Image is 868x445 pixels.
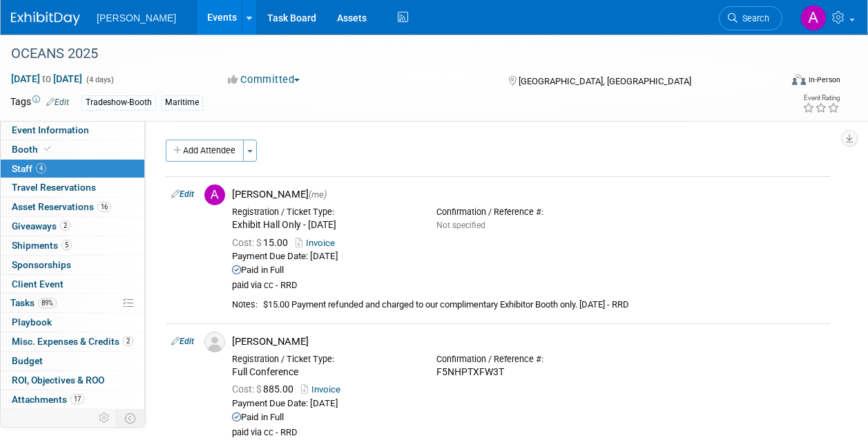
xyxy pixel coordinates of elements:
a: Travel Reservations [1,178,144,197]
span: 15.00 [232,237,293,248]
div: Notes: [232,299,258,310]
span: Asset Reservations [12,201,111,212]
a: Sponsorships [1,256,144,274]
span: Tasks [10,297,57,308]
button: Committed [223,73,305,87]
a: Budget [1,352,144,370]
div: Maritime [161,95,203,110]
a: Attachments17 [1,390,144,409]
button: Add Attendee [166,140,244,162]
a: Giveaways2 [1,217,144,236]
div: F5NHPTXFW3T [436,366,620,379]
span: 2 [60,220,70,231]
span: (4 days) [85,75,114,84]
td: Toggle Event Tabs [117,409,145,427]
div: Paid in Full [232,412,824,424]
a: Asset Reservations16 [1,198,144,216]
a: Staff4 [1,160,144,178]
div: paid via cc - RRD [232,280,824,292]
a: Edit [46,97,69,107]
div: Payment Due Date: [DATE] [232,398,824,410]
div: Tradeshow-Booth [81,95,156,110]
span: Attachments [12,394,84,405]
a: Client Event [1,275,144,294]
span: Client Event [12,278,64,290]
a: ROI, Objectives & ROO [1,371,144,390]
span: [GEOGRAPHIC_DATA], [GEOGRAPHIC_DATA] [519,76,691,86]
img: A.jpg [204,184,225,205]
div: Event Format [720,72,840,93]
a: Edit [171,337,194,346]
span: Sponsorships [12,259,71,270]
i: Booth reservation complete [44,145,51,153]
span: Staff [12,163,46,174]
img: Amy Reese [800,5,827,31]
a: Shipments5 [1,236,144,255]
span: Event Information [12,124,89,135]
div: In-Person [808,75,840,85]
img: ExhibitDay [11,12,80,26]
span: (me) [309,189,327,200]
span: Search [737,13,769,23]
td: Tags [10,95,69,111]
div: Registration / Ticket Type: [232,354,416,365]
span: Not specified [436,220,485,230]
a: Invoice [301,384,346,395]
span: Playbook [12,316,52,328]
span: Booth [12,144,54,155]
span: 885.00 [232,384,299,395]
a: Booth [1,140,144,159]
div: [PERSON_NAME] [232,188,824,201]
div: Exhibit Hall Only - [DATE] [232,219,416,231]
span: [PERSON_NAME] [97,12,176,23]
span: [DATE] [DATE] [10,73,83,85]
img: Format-Inperson.png [792,74,806,85]
div: Event Rating [802,95,840,102]
span: 89% [38,298,57,308]
span: 5 [61,240,72,250]
td: Personalize Event Tab Strip [93,409,117,427]
a: Misc. Expenses & Credits2 [1,332,144,351]
span: Travel Reservations [12,182,96,193]
div: OCEANS 2025 [6,41,769,66]
span: 2 [123,336,133,346]
div: [PERSON_NAME] [232,335,824,348]
div: Confirmation / Reference #: [436,354,620,365]
img: Associate-Profile-5.png [204,332,225,352]
div: Confirmation / Reference #: [436,207,620,218]
a: Event Information [1,121,144,140]
div: Full Conference [232,366,416,379]
span: ROI, Objectives & ROO [12,375,104,386]
span: Budget [12,355,43,366]
span: Shipments [12,240,72,251]
a: Playbook [1,313,144,332]
div: paid via cc - RRD [232,427,824,439]
span: Misc. Expenses & Credits [12,336,133,347]
a: Search [719,6,782,30]
a: Invoice [296,238,340,248]
span: 17 [70,394,84,404]
span: Cost: $ [232,237,263,248]
a: Tasks89% [1,294,144,312]
div: $15.00 Payment refunded and charged to our complimentary Exhibitor Booth only. [DATE] - RRD [263,299,824,311]
div: Payment Due Date: [DATE] [232,251,824,263]
div: Registration / Ticket Type: [232,207,416,218]
a: Edit [171,189,194,199]
span: 4 [36,163,46,173]
div: Paid in Full [232,265,824,276]
span: to [40,73,53,84]
span: Giveaways [12,220,70,231]
span: 16 [97,202,111,212]
span: Cost: $ [232,384,263,395]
